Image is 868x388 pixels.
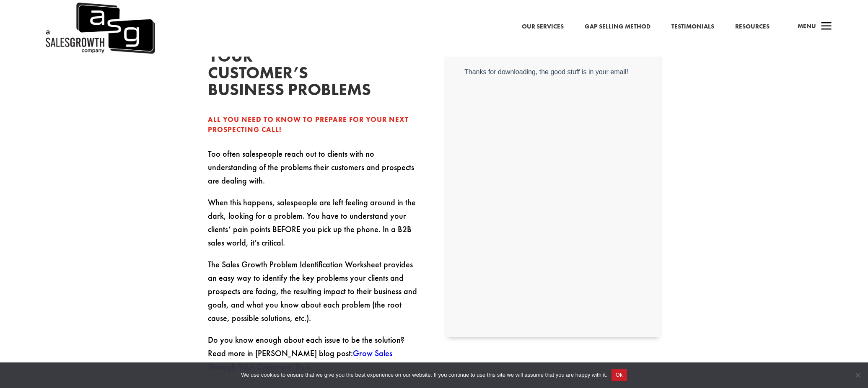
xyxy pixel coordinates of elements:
[208,31,334,102] h2: Diagnose your customer’s business problems
[208,258,422,333] p: The Sales Growth Problem Identification Worksheet provides an easy way to identify the key proble...
[522,21,564,32] a: Our Services
[585,21,650,32] a: Gap Selling Method
[208,333,422,373] p: Do you know enough about each issue to be the solution? Read more in [PERSON_NAME] blog post: .
[611,369,627,381] button: Ok
[208,147,422,196] p: Too often salespeople reach out to clients with no understanding of the problems their customers ...
[798,22,816,30] span: Menu
[241,371,607,379] span: We use cookies to ensure that we give you the best experience on our website. If you continue to ...
[735,21,770,32] a: Resources
[464,68,642,323] iframe: Form 0
[853,371,862,379] span: No
[208,196,422,258] p: When this happens, salespeople are left feeling around in the dark, looking for a problem. You ha...
[671,21,714,32] a: Testimonials
[818,18,835,35] span: a
[208,115,422,135] div: All you need to know to prepare for your next prospecting call!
